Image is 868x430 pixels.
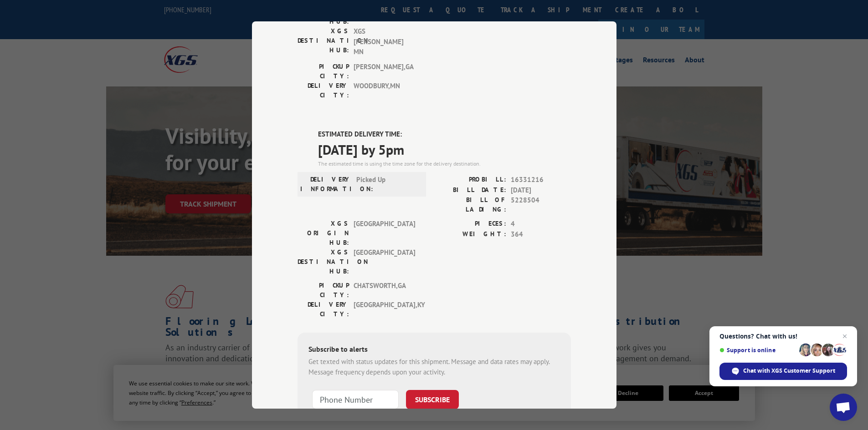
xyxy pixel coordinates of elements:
[356,175,418,194] span: Picked Up
[434,175,506,185] label: PROBILL:
[318,139,571,160] span: [DATE] by 5pm
[354,26,415,57] span: XGS [PERSON_NAME] MN
[298,26,349,57] label: XGS DESTINATION HUB:
[406,390,459,409] button: SUBSCRIBE
[839,331,850,342] span: Close chat
[511,219,571,229] span: 4
[354,219,415,248] span: [GEOGRAPHIC_DATA]
[434,185,506,196] label: BILL DATE:
[434,195,506,214] label: BILL OF LADING:
[354,81,415,100] span: WOODBURY , MN
[434,229,506,240] label: WEIGHT:
[308,357,560,377] div: Get texted with status updates for this shipment. Message and data rates may apply. Message frequ...
[318,129,571,140] label: ESTIMATED DELIVERY TIME:
[298,248,349,276] label: XGS DESTINATION HUB:
[298,219,349,248] label: XGS ORIGIN HUB:
[719,333,847,340] span: Questions? Chat with us!
[354,248,415,276] span: [GEOGRAPHIC_DATA]
[719,363,847,380] div: Chat with XGS Customer Support
[318,160,571,168] div: The estimated time is using the time zone for the delivery destination.
[298,300,349,319] label: DELIVERY CITY:
[300,175,352,194] label: DELIVERY INFORMATION:
[511,175,571,185] span: 16331216
[298,281,349,300] label: PICKUP CITY:
[511,229,571,240] span: 364
[719,347,796,354] span: Support is online
[308,344,560,357] div: Subscribe to alerts
[434,219,506,229] label: PIECES:
[354,281,415,300] span: CHATSWORTH , GA
[298,62,349,81] label: PICKUP CITY:
[511,195,571,214] span: 5228504
[354,62,415,81] span: [PERSON_NAME] , GA
[354,300,415,319] span: [GEOGRAPHIC_DATA] , KY
[312,390,399,409] input: Phone Number
[743,367,835,375] span: Chat with XGS Customer Support
[298,81,349,100] label: DELIVERY CITY:
[830,394,857,421] div: Open chat
[511,185,571,196] span: [DATE]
